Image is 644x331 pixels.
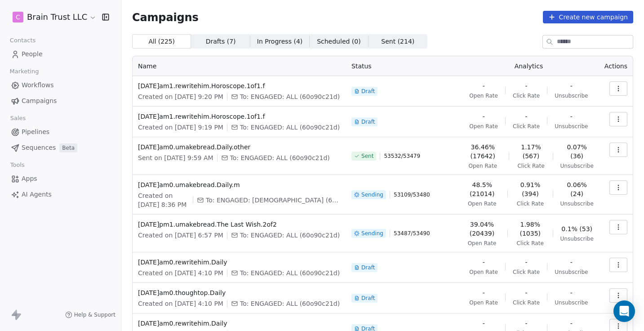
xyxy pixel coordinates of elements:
[138,143,341,152] span: [DATE]am0.umakebread.Daily.other
[468,162,497,170] span: Open Rate
[515,180,546,198] span: 0.91% (394)
[513,92,540,99] span: Click Rate
[525,112,528,121] span: -
[570,288,573,297] span: -
[138,123,223,132] span: Created on [DATE] 9:19 PM
[570,258,573,267] span: -
[468,240,497,247] span: Open Rate
[394,230,430,237] span: 53487 / 53490
[570,319,573,328] span: -
[6,65,43,78] span: Marketing
[138,191,189,209] span: Created on [DATE] 8:36 PM
[560,162,594,170] span: Unsubscribe
[132,11,199,23] span: Campaigns
[555,92,588,99] span: Unsubscribe
[7,78,114,93] a: Workflows
[7,47,114,62] a: People
[515,220,546,238] span: 1.98% (1035)
[22,143,56,152] span: Sequences
[240,123,340,132] span: To: ENGAGED: ALL (60o90c21d)
[206,196,341,205] span: To: ENGAGED: MALE (60/14)
[513,123,540,130] span: Click Rate
[570,81,573,90] span: -
[240,92,340,101] span: To: ENGAGED: ALL (60o90c21d)
[138,268,223,277] span: Created on [DATE] 4:10 PM
[138,92,223,101] span: Created on [DATE] 9:20 PM
[464,220,500,238] span: 39.04% (20439)
[7,171,114,186] a: Apps
[361,230,383,237] span: Sending
[560,200,594,207] span: Unsubscribe
[346,56,458,76] th: Status
[464,143,502,161] span: 36.46% (17642)
[22,190,52,199] span: AI Agents
[361,88,375,95] span: Draft
[525,319,528,328] span: -
[138,153,213,162] span: Sent on [DATE] 9:59 AM
[555,299,588,306] span: Unsubscribe
[361,191,383,198] span: Sending
[230,153,330,162] span: To: ENGAGED: ALL (60o90c21d)
[138,81,341,90] span: [DATE]am1.rewritehim.Horoscope.1of1.f
[133,56,346,76] th: Name
[517,240,544,247] span: Click Rate
[65,311,115,318] a: Help & Support
[138,288,341,297] span: [DATE]am0.thoughtop.Daily
[59,143,77,152] span: Beta
[22,49,43,59] span: People
[599,56,633,76] th: Actions
[525,258,528,267] span: -
[483,112,485,121] span: -
[138,231,223,240] span: Created on [DATE] 6:57 PM
[560,235,594,242] span: Unsubscribe
[464,180,500,198] span: 48.5% (21014)
[517,200,544,207] span: Click Rate
[384,152,420,160] span: 53532 / 53479
[394,191,430,198] span: 53109 / 53480
[517,162,544,170] span: Click Rate
[138,180,341,189] span: [DATE]am0.umakebread.Daily.m
[138,258,341,267] span: [DATE]am0.rewritehim.Daily
[7,94,114,108] a: Campaigns
[22,127,49,137] span: Pipelines
[240,268,340,277] span: To: ENGAGED: ALL (60o90c21d)
[516,143,546,161] span: 1.17% (567)
[138,319,341,328] span: [DATE]am0.rewritehim.Daily
[483,258,485,267] span: -
[555,123,588,130] span: Unsubscribe
[7,125,114,139] a: Pipelines
[361,118,375,125] span: Draft
[22,81,54,90] span: Workflows
[469,123,498,130] span: Open Rate
[361,264,375,271] span: Draft
[483,81,485,90] span: -
[138,112,341,121] span: [DATE]am1.rewritehim.Horoscope.1of1.f
[74,311,115,318] span: Help & Support
[11,9,96,25] button: CBrain Trust LLC
[317,37,361,46] span: Scheduled ( 0 )
[458,56,599,76] th: Analytics
[469,299,498,306] span: Open Rate
[525,288,528,297] span: -
[138,299,223,308] span: Created on [DATE] 4:10 PM
[7,187,114,202] a: AI Agents
[6,158,28,172] span: Tools
[361,295,375,302] span: Draft
[555,268,588,276] span: Unsubscribe
[6,34,40,47] span: Contacts
[560,180,594,198] span: 0.06% (24)
[543,11,633,23] button: Create new campaign
[469,268,498,276] span: Open Rate
[469,92,498,99] span: Open Rate
[16,13,20,22] span: C
[240,299,340,308] span: To: ENGAGED: ALL (60o90c21d)
[525,81,528,90] span: -
[570,112,573,121] span: -
[513,268,540,276] span: Click Rate
[381,37,414,46] span: Sent ( 214 )
[240,231,340,240] span: To: ENGAGED: ALL (60o90c21d)
[560,143,594,161] span: 0.07% (36)
[257,37,303,46] span: In Progress ( 4 )
[138,220,341,229] span: [DATE]pm1.umakebread.The Last Wish.2of2
[483,319,485,328] span: -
